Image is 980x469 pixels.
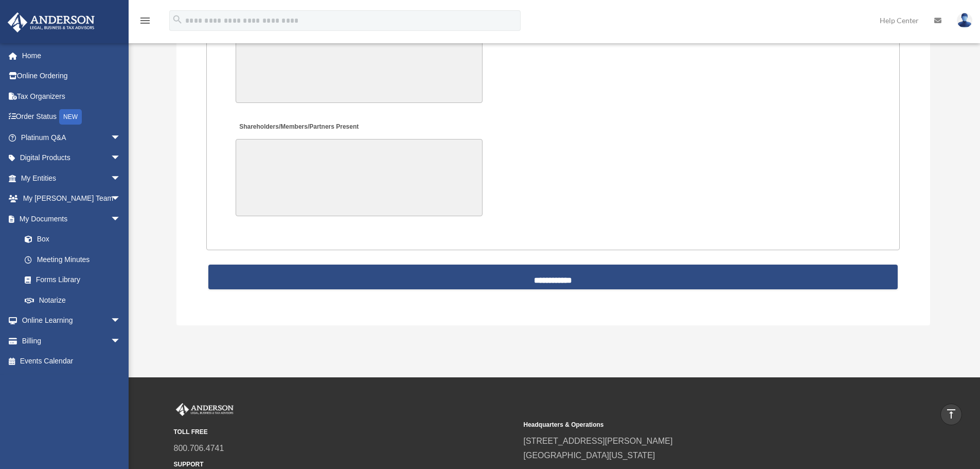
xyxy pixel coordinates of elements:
[7,351,136,372] a: Events Calendar
[7,127,136,148] a: Platinum Q&Aarrow_drop_down
[7,45,136,66] a: Home
[524,420,866,430] small: Headquarters & Operations
[111,209,131,230] span: arrow_drop_down
[59,109,82,125] div: NEW
[111,168,131,189] span: arrow_drop_down
[174,427,516,438] small: TOLL FREE
[7,66,136,86] a: Online Ordering
[7,168,136,188] a: My Entitiesarrow_drop_down
[957,13,972,28] img: User Pic
[236,120,361,134] label: Shareholders/Members/Partners Present
[7,86,136,107] a: Tax Organizers
[174,444,224,453] a: 800.706.4741
[7,209,136,229] a: My Documentsarrow_drop_down
[7,107,136,128] a: Order StatusNEW
[524,451,655,460] a: [GEOGRAPHIC_DATA][US_STATE]
[524,437,673,445] a: [STREET_ADDRESS][PERSON_NAME]
[7,148,136,168] a: Digital Productsarrow_drop_down
[111,127,131,148] span: arrow_drop_down
[172,14,183,25] i: search
[14,290,136,310] a: Notarize
[7,331,136,351] a: Billingarrow_drop_down
[7,188,136,209] a: My [PERSON_NAME] Teamarrow_drop_down
[14,270,136,290] a: Forms Library
[945,408,957,420] i: vertical_align_top
[940,404,962,425] a: vertical_align_top
[139,18,151,27] a: menu
[111,148,131,169] span: arrow_drop_down
[5,12,98,32] img: Anderson Advisors Platinum Portal
[111,188,131,210] span: arrow_drop_down
[174,403,236,416] img: Anderson Advisors Platinum Portal
[14,229,136,250] a: Box
[7,310,136,331] a: Online Learningarrow_drop_down
[14,249,131,270] a: Meeting Minutes
[111,331,131,352] span: arrow_drop_down
[139,14,151,27] i: menu
[111,310,131,332] span: arrow_drop_down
